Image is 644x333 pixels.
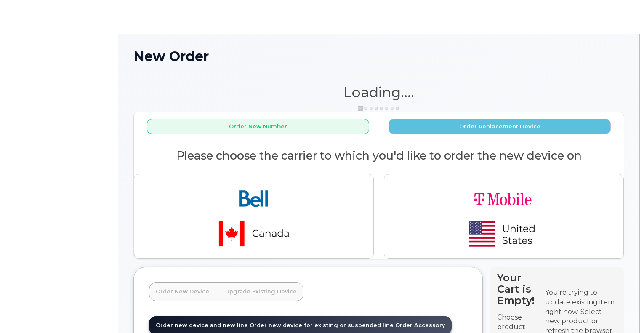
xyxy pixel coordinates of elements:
a: Order New Device [149,282,216,301]
h4: Your Cart is Empty! [497,272,538,306]
span: Order new device and new line [156,322,248,328]
span: Order new device for existing or suspended line [250,322,394,328]
a: Upgrade Existing Device [218,282,303,301]
h1: Loading.... [133,85,624,100]
h1: New Order [133,49,624,64]
img: bell-18aeeabaf521bd2b78f928a02ee3b89e57356879d39bd386a17a7cccf8069aed.png [195,181,313,252]
button: Order Replacement Device [389,119,611,134]
button: Order New Number [147,119,369,134]
h2: Please choose the carrier to which you'd like to order the new device on [134,149,624,162]
img: t-mobile-78392d334a420d5b7f0e63d4fa81f6287a21d394dc80d677554bb55bbab1186f.png [445,181,563,252]
span: Order Accessory [395,322,445,328]
img: ajax-loader-3a6953c30dc77f0bf724df975f13086db4f4c1262e45940f03d1251963f1bf2e.gif [358,105,400,112]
